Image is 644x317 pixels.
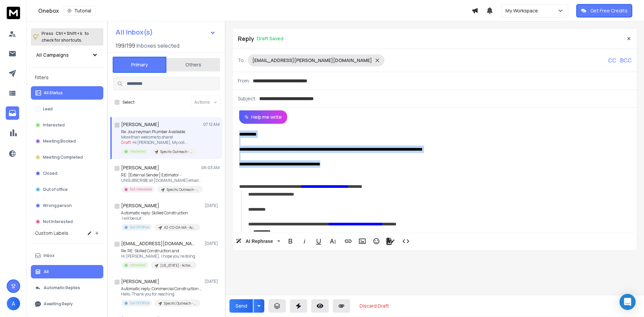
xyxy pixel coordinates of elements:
p: [DATE] [205,241,220,246]
p: Hi [PERSON_NAME], I hope you're doing [121,254,197,259]
p: Lead [43,106,53,112]
p: Specific Outreach - ACJ-PT2 - Achievers Recruitment [167,187,199,192]
span: AI Rephrase [244,239,274,244]
button: Lead [31,102,103,116]
h1: [PERSON_NAME] [121,121,159,128]
button: Insert Image (Ctrl+P) [356,234,369,248]
h3: Filters [31,73,103,82]
button: A [7,297,20,310]
p: Re: RE: Skilled Construction and [121,248,197,254]
p: I will be out [121,216,200,221]
p: Reply [238,34,254,43]
p: Interested [130,149,146,154]
p: Automatic reply: Commercial Construction Superintendent [121,286,202,292]
p: [DATE] [205,203,220,208]
p: My Workspace [505,7,541,14]
p: Specific Outreach - Construction actual jobs - Achievers Recruitment [164,301,196,306]
p: Not Interested [130,187,152,192]
button: Signature [384,234,397,248]
label: Select [122,100,135,105]
button: Underline (Ctrl+U) [312,234,325,248]
p: Interested [43,122,65,128]
p: Interested [130,263,146,268]
p: Out of office [43,187,68,192]
p: [DATE] [205,279,220,284]
h1: [PERSON_NAME] [121,278,159,285]
p: Specific Outreach - ACJ-PT2 - Achievers Recruitment [160,149,193,154]
button: Awaiting Reply [31,297,103,311]
p: 07:12 AM [203,122,220,127]
p: [US_STATE] - Achievers Recruitment [160,263,193,268]
button: Inbox [31,249,103,262]
button: Primary [113,57,166,73]
button: All Campaigns [31,48,103,62]
button: Out of office [31,183,103,196]
p: UNSUBSCRIBE all [DOMAIN_NAME] emails please. [121,178,202,183]
button: Interested [31,118,103,132]
p: [EMAIL_ADDRESS][PERSON_NAME][DOMAIN_NAME] [252,57,372,64]
button: Meeting Completed [31,151,103,164]
p: Meeting Completed [43,155,83,160]
div: Open Intercom Messenger [620,294,636,310]
span: Draft: [121,140,132,145]
p: To: [238,57,245,64]
button: Automatic Replies [31,281,103,295]
span: 199 / 199 [116,42,135,50]
button: Wrong person [31,199,103,212]
div: Onebox [38,6,472,15]
button: All [31,265,103,278]
h3: Custom Labels [35,230,68,236]
h1: All Inbox(s) [116,29,153,36]
h1: [PERSON_NAME] [121,164,159,171]
p: Closed [43,171,57,176]
button: Insert Link (Ctrl+K) [342,234,355,248]
p: Hello, Thank you for reaching [121,292,202,297]
button: More Text [326,234,339,248]
p: From: [238,77,250,84]
p: Out Of Office [130,225,149,230]
button: Code View [399,234,412,248]
p: Wrong person [43,203,72,208]
span: Ctrl + Shift + k [55,30,83,37]
button: Others [166,57,220,72]
p: Not Interested [43,219,73,224]
p: Inbox [44,253,55,258]
p: Meeting Booked [43,139,76,144]
p: Out Of Office [130,301,149,306]
p: Press to check for shortcuts. [42,30,89,44]
h3: Inboxes selected [137,42,179,50]
p: All [44,269,49,274]
span: Hi [PERSON_NAME], My coll ... [132,140,187,145]
button: Meeting Booked [31,135,103,148]
p: CC [608,56,616,64]
button: Help me write [239,110,287,124]
p: Re: Journeyman Plumber Available [121,129,197,135]
button: Tutorial [63,6,96,15]
p: More than welcome to share! [121,135,197,140]
p: Automatic Replies [44,285,80,290]
button: Closed [31,167,103,180]
p: Awaiting Reply [44,301,73,307]
button: Send [229,299,253,313]
button: Emoticons [370,234,383,248]
button: All Status [31,86,103,100]
h1: [PERSON_NAME] [121,202,159,209]
h1: All Campaigns [36,52,69,58]
button: Discard Draft [354,299,394,313]
button: Not Interested [31,215,103,228]
p: BCC [620,56,632,64]
p: Get Free Credits [590,7,628,14]
p: RE: [External Sender] Estimator - [121,172,202,178]
button: Italic (Ctrl+I) [298,234,311,248]
p: 06:03 AM [201,165,220,170]
p: Draft Saved [257,35,283,42]
button: AI Rephrase [234,234,281,248]
p: Automatic reply: Skilled Construction [121,210,200,216]
p: AZ-CO-GA-MA - Achievers Recruitment [164,225,196,230]
button: Bold (Ctrl+B) [284,234,297,248]
button: All Inbox(s) [110,25,221,39]
button: Get Free Credits [576,4,632,17]
h1: [EMAIL_ADDRESS][DOMAIN_NAME] [121,240,195,247]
